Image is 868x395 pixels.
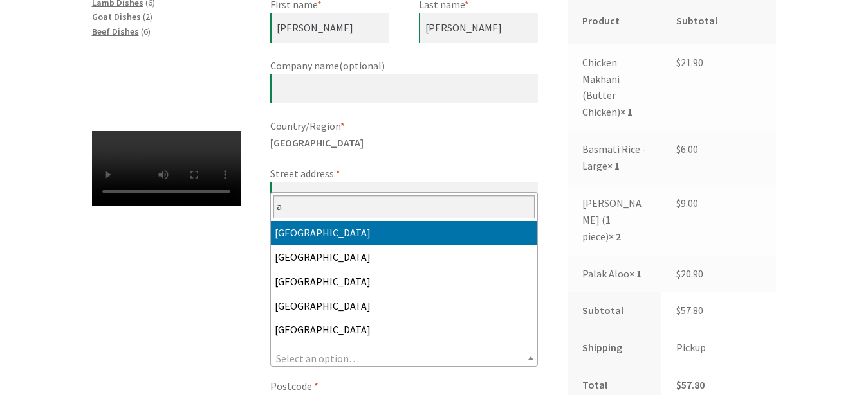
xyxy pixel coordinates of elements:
strong: × 2 [609,230,621,243]
strong: × 1 [620,105,633,118]
li: [GEOGRAPHIC_DATA] [271,245,537,270]
span: $ [676,56,681,69]
th: Subtotal [568,292,662,329]
label: Country/Region [270,118,538,135]
li: [GEOGRAPHIC_DATA] [271,221,537,245]
label: Street address [270,166,538,182]
a: Goat Dishes [92,11,141,22]
td: Basmati Rice - Large [568,131,662,185]
span: $ [676,378,681,391]
label: Pickup [676,341,706,354]
span: (optional) [339,59,385,72]
a: Beef Dishes [92,26,139,37]
input: House number and street name [270,182,538,212]
li: Victoria [271,342,537,367]
bdi: 21.90 [676,56,703,69]
strong: × 1 [607,159,620,172]
span: $ [676,197,681,209]
td: Palak Aloo [568,256,662,293]
bdi: 57.80 [676,304,703,317]
li: [GEOGRAPHIC_DATA] [271,294,537,319]
td: Chicken Makhani (Butter Chicken) [568,44,662,132]
span: $ [676,143,681,155]
bdi: 20.90 [676,267,703,280]
span: 6 [143,26,148,37]
bdi: 57.80 [676,378,705,391]
span: 2 [145,11,150,22]
strong: [GEOGRAPHIC_DATA] [270,136,364,149]
bdi: 9.00 [676,197,698,209]
strong: × 1 [629,267,642,280]
span: State [270,349,538,367]
label: Postcode [270,378,538,395]
span: $ [676,267,681,280]
li: [GEOGRAPHIC_DATA] [271,270,537,294]
li: [GEOGRAPHIC_DATA] [271,318,537,342]
td: [PERSON_NAME] (1 piece) [568,185,662,256]
span: $ [676,304,681,317]
th: Shipping [568,329,662,367]
label: Company name [270,58,538,75]
span: Select an option… [276,352,359,365]
bdi: 6.00 [676,143,698,155]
